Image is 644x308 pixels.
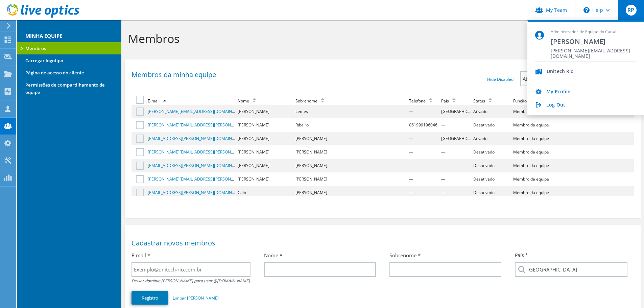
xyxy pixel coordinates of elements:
[440,172,472,186] td: —
[472,159,512,172] td: Desativado
[551,29,636,35] span: Administrador de Equipe do Canal
[408,132,440,145] td: —
[512,186,577,199] td: Membro da equipe
[515,252,528,259] label: País *
[17,25,121,40] h3: MINHA EQUIPE
[440,118,472,132] td: —
[512,172,577,186] td: Membro da equipe
[440,186,472,199] td: —
[132,252,150,259] label: E-mail *
[294,172,408,186] td: [PERSON_NAME]
[408,145,440,159] td: —
[440,132,472,145] td: [GEOGRAPHIC_DATA]
[264,252,282,259] label: Nome *
[237,145,294,159] td: [PERSON_NAME]
[237,186,294,199] td: Caio
[512,159,577,172] td: Membro da equipe
[294,132,408,145] td: [PERSON_NAME]
[389,252,421,259] label: Sobrenome *
[17,79,121,98] a: Permissões de compartilhamento de equipe
[512,145,577,159] td: Membro da equipe
[440,159,472,172] td: —
[237,132,294,145] td: [PERSON_NAME]
[513,98,537,104] div: Função
[408,172,440,186] td: —
[408,159,440,172] td: —
[17,54,121,67] a: Carregar logotipo
[512,105,577,118] td: Membro da equipe
[512,132,577,145] td: Membro da equipe
[551,37,636,46] span: [PERSON_NAME]
[408,118,440,132] td: 061999196046
[472,145,512,159] td: Desativado
[523,75,579,83] span: Ativar
[294,105,408,118] td: Lemes
[148,190,247,195] a: [EMAIL_ADDRESS][PERSON_NAME][DOMAIN_NAME]
[148,109,247,114] a: [PERSON_NAME][EMAIL_ADDRESS][DOMAIN_NAME]
[626,5,637,16] span: RP
[237,159,294,172] td: [PERSON_NAME]
[132,240,630,246] h1: Cadastrar novos membros
[440,145,472,159] td: —
[547,69,574,75] div: Unitech Rio
[583,7,590,13] svg: \n
[472,118,512,132] td: Desativado
[294,159,408,172] td: [PERSON_NAME]
[472,132,512,145] td: Ativado
[472,105,512,118] td: Ativado
[409,98,436,104] div: Telefone
[136,96,146,104] label: Select one or more accounts below
[132,262,250,277] input: Exemplo@unitech-rio.com.br
[551,48,636,54] span: [PERSON_NAME][EMAIL_ADDRESS][DOMAIN_NAME]
[294,118,408,132] td: Ribeiro
[295,98,328,104] div: Sobrenome
[472,186,512,199] td: Desativado
[294,186,408,199] td: [PERSON_NAME]
[148,122,279,128] a: [PERSON_NAME][EMAIL_ADDRESS][PERSON_NAME][DOMAIN_NAME]
[173,295,219,301] a: Limpar [PERSON_NAME]
[237,172,294,186] td: [PERSON_NAME]
[512,118,577,132] td: Membro da equipe
[148,149,279,155] a: [PERSON_NAME][EMAIL_ADDRESS][PERSON_NAME][DOMAIN_NAME]
[148,163,247,168] a: [EMAIL_ADDRESS][PERSON_NAME][DOMAIN_NAME]
[238,98,259,104] div: Nome
[132,278,250,284] i: Deixar domínio [PERSON_NAME] para usar @[DOMAIN_NAME]
[472,172,512,186] td: Desativado
[148,176,279,182] a: [PERSON_NAME][EMAIL_ADDRESS][PERSON_NAME][DOMAIN_NAME]
[441,98,459,104] div: País
[128,31,634,46] h1: Membros
[440,105,472,118] td: [GEOGRAPHIC_DATA]
[148,98,170,104] div: E-mail
[132,291,168,305] button: Registro
[546,89,570,95] a: My Profile
[473,98,495,104] div: Status
[408,105,440,118] td: —
[408,186,440,199] td: —
[487,76,514,82] a: Hide Disabled
[17,42,121,54] a: Membros
[546,102,565,109] a: Log Out
[294,145,408,159] td: [PERSON_NAME]
[237,105,294,118] td: [PERSON_NAME]
[17,67,121,79] a: Página de acesso do cliente
[237,118,294,132] td: [PERSON_NAME]
[148,136,247,141] a: [EMAIL_ADDRESS][PERSON_NAME][DOMAIN_NAME]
